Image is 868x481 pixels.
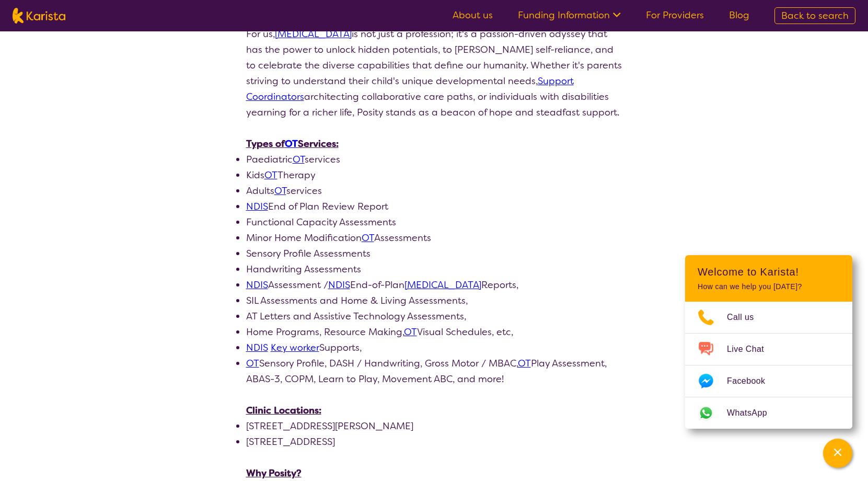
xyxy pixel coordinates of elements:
a: NDIS [328,279,350,291]
span: Call us [727,310,767,325]
p: How can we help you [DATE]? [698,282,840,291]
a: NDIS [246,200,268,213]
a: Key worker [271,341,319,354]
a: Blog [729,9,749,21]
span: WhatsApp [727,405,780,421]
li: Functional Capacity Assessments [246,214,622,230]
li: Kids Therapy [246,167,622,183]
li: Supports, [246,340,622,356]
a: [MEDICAL_DATA] [404,279,481,291]
a: Funding Information [518,9,621,21]
a: NDIS [246,279,268,291]
a: OT [404,326,417,338]
li: Assessment / End-of-Plan Reports, [246,277,622,293]
ul: Choose channel [685,302,852,429]
li: End of Plan Review Report [246,199,622,214]
li: Sensory Profile Assessments [246,246,622,261]
span: Facebook [727,373,778,389]
li: Handwriting Assessments [246,261,622,277]
a: Support Coordinators [246,75,574,103]
a: OT [285,138,298,150]
p: For us, is not just a profession; it's a passion-driven odyssey that has the power to unlock hidd... [246,26,622,120]
button: Channel Menu [823,439,852,468]
a: About us [453,9,493,21]
span: Live Chat [727,341,777,357]
li: [STREET_ADDRESS][PERSON_NAME] [246,418,622,434]
a: Back to search [774,7,855,24]
a: NDIS [246,341,268,354]
a: Web link opens in a new tab. [685,397,852,429]
li: Adults services [246,183,622,199]
u: Clinic Locations: [246,404,321,417]
li: AT Letters and Assistive Technology Assessments, [246,308,622,324]
a: OT [293,153,305,166]
h2: Welcome to Karista! [698,266,840,278]
li: SIL Assessments and Home & Living Assessments, [246,293,622,308]
a: [MEDICAL_DATA] [275,28,352,40]
span: Back to search [781,9,849,22]
img: Karista logo [13,8,65,24]
a: For Providers [646,9,704,21]
u: Types of Services: [246,138,339,150]
li: Minor Home Modification Assessments [246,230,622,246]
li: [STREET_ADDRESS] [246,434,622,450]
li: Home Programs, Resource Making, Visual Schedules, etc, [246,324,622,340]
a: OT [274,185,286,197]
a: OT [362,232,374,244]
div: Channel Menu [685,255,852,429]
a: OT [246,357,259,370]
a: OT [518,357,531,370]
li: Sensory Profile, DASH / Handwriting, Gross Motor / MBAC, Play Assessment, ABAS-3, COPM, Learn to ... [246,356,622,387]
a: OT [264,169,277,181]
li: Paediatric services [246,152,622,167]
u: Why Posity? [246,467,302,479]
